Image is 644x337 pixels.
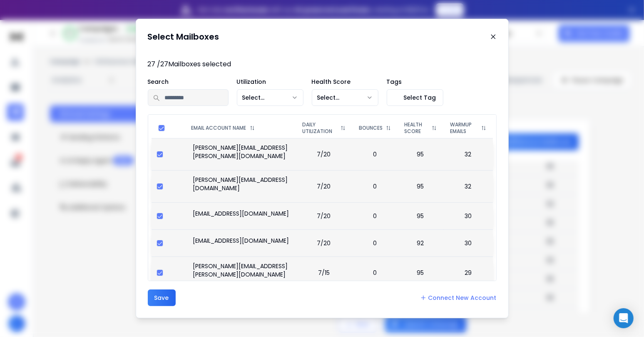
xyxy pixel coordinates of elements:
p: [PERSON_NAME][EMAIL_ADDRESS][PERSON_NAME][DOMAIN_NAME] [193,143,291,160]
td: 30 [443,229,493,257]
td: 95 [398,138,443,170]
p: Health Score [312,78,378,86]
p: 0 [357,212,393,220]
a: Connect New Account [420,294,497,302]
p: BOUNCES [359,125,383,131]
td: 95 [398,170,443,202]
p: 0 [357,239,393,247]
td: 30 [443,202,493,229]
td: 32 [443,170,493,202]
p: 0 [357,269,393,277]
button: Select Tag [387,89,443,106]
button: Save [148,289,176,306]
td: 7/15 [296,257,352,289]
h1: Select Mailboxes [148,31,219,43]
p: WARMUP EMAILS [450,121,478,135]
td: 29 [443,257,493,289]
p: Utilization [237,78,303,86]
p: 27 / 27 Mailboxes selected [148,59,497,69]
p: [PERSON_NAME][EMAIL_ADDRESS][PERSON_NAME][DOMAIN_NAME] [193,262,291,279]
div: EMAIL ACCOUNT NAME [191,125,289,131]
td: 7/20 [296,229,352,257]
button: Select... [237,89,303,106]
td: 95 [398,257,443,289]
td: 92 [398,229,443,257]
p: Tags [387,78,443,86]
p: 0 [357,150,393,158]
div: Open Intercom Messenger [614,308,634,328]
button: Select... [312,89,378,106]
td: 32 [443,138,493,170]
p: HEALTH SCORE [404,121,428,135]
p: [PERSON_NAME][EMAIL_ADDRESS][DOMAIN_NAME] [193,176,291,192]
p: [EMAIL_ADDRESS][DOMAIN_NAME] [193,209,289,218]
p: Search [148,78,229,86]
td: 7/20 [296,138,352,170]
td: 95 [398,202,443,229]
td: 7/20 [296,170,352,202]
p: 0 [357,182,393,191]
td: 7/20 [296,202,352,229]
p: DAILY UTILIZATION [302,121,337,135]
p: [EMAIL_ADDRESS][DOMAIN_NAME] [193,236,289,245]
